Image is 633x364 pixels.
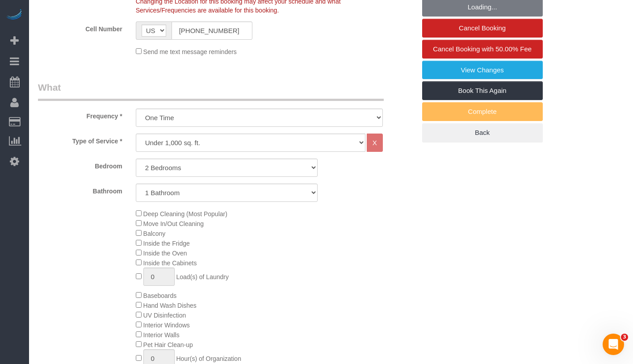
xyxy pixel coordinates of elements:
iframe: Intercom live chat [603,334,624,355]
label: Type of Service * [31,134,129,146]
label: Cell Number [31,21,129,33]
a: Back [422,123,543,142]
span: Balcony [143,230,166,237]
span: Hour(s) of Organization [176,355,241,362]
span: Move In/Out Cleaning [143,220,204,227]
a: Book This Again [422,81,543,100]
span: 3 [621,334,628,341]
label: Bedroom [31,159,129,171]
span: Hand Wash Dishes [143,302,197,309]
span: Interior Walls [143,331,180,339]
label: Bathroom [31,184,129,196]
img: Automaid Logo [5,9,23,21]
a: Cancel Booking with 50.00% Fee [422,40,543,59]
input: Cell Number [172,21,253,40]
span: Interior Windows [143,322,190,329]
span: Inside the Oven [143,250,187,257]
legend: What [38,81,384,101]
span: Send me text message reminders [143,48,237,55]
span: Load(s) of Laundry [176,273,229,280]
span: Pet Hair Clean-up [143,341,193,348]
span: Inside the Cabinets [143,259,197,267]
span: Cancel Booking with 50.00% Fee [433,45,532,53]
span: UV Disinfection [143,312,186,319]
a: View Changes [422,61,543,79]
span: Inside the Fridge [143,240,190,247]
a: Cancel Booking [422,19,543,38]
span: Deep Cleaning (Most Popular) [143,210,227,218]
label: Frequency * [31,109,129,121]
span: Baseboards [143,292,177,299]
